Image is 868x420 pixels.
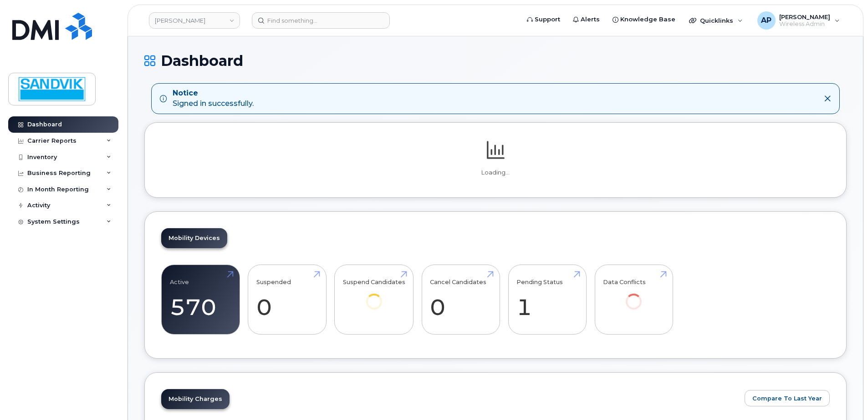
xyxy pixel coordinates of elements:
a: Suspended 0 [256,270,318,330]
p: Loading... [161,169,830,177]
a: Data Conflicts [603,270,664,322]
a: Mobility Charges [161,389,230,409]
button: Compare To Last Year [745,390,830,406]
a: Mobility Devices [161,228,227,248]
h1: Dashboard [144,53,847,69]
a: Pending Status 1 [516,270,578,330]
div: Signed in successfully. [173,88,254,109]
strong: Notice [173,88,254,99]
a: Active 570 [170,270,231,330]
a: Suspend Candidates [343,270,405,322]
span: Compare To Last Year [752,394,822,403]
a: Cancel Candidates 0 [430,270,491,330]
